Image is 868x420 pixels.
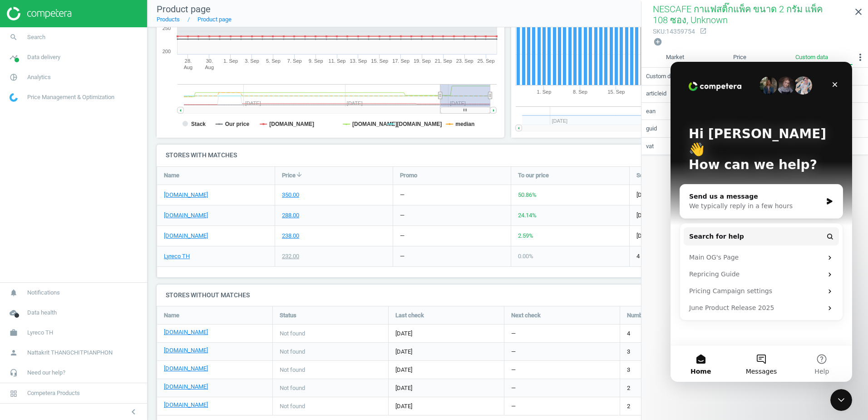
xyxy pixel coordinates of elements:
[830,389,852,411] iframe: Intercom live chat
[329,58,346,64] tspan: 11. Sep
[771,50,853,65] a: Custom data
[695,27,707,35] a: open_in_new
[5,324,22,341] i: work
[518,212,537,219] span: 24.14 %
[5,364,22,381] i: headset_mic
[7,7,71,20] img: ajHJNr6hYgQAAAAASUVORK5CYII=
[10,93,18,102] img: wGWNvw8QSZomAAAAABJRU5ErkJggg==
[163,49,171,54] text: 200
[397,121,442,127] tspan: [DOMAIN_NAME]
[371,58,388,64] tspan: 15. Sep
[128,406,139,417] i: chevron_left
[164,311,179,320] span: Name
[414,58,431,64] tspan: 19. Sep
[511,311,541,320] span: Next check
[395,384,497,392] span: [DATE]
[607,89,625,95] tspan: 15. Sep
[641,137,732,155] td: vat
[853,6,864,17] i: close
[456,58,473,64] tspan: 23. Sep
[709,50,771,65] a: Price
[296,171,303,178] i: arrow_downward
[280,384,305,392] span: Not found
[266,58,281,64] tspan: 5. Sep
[269,121,314,127] tspan: [DOMAIN_NAME]
[27,93,114,101] span: Price Management & Optimization
[245,58,259,64] tspan: 3. Sep
[164,346,208,355] a: [DOMAIN_NAME]
[641,50,709,65] a: Market
[157,4,211,15] span: Product page
[671,62,852,382] iframe: Intercom live chat
[191,121,206,127] tspan: Stack
[653,28,665,35] span: sku
[282,232,299,240] div: 238.00
[395,366,497,374] span: [DATE]
[5,344,22,361] i: person
[5,49,22,66] i: timeline
[280,348,305,356] span: Not found
[157,145,859,166] h4: Stores with matches
[641,120,732,137] td: guid
[27,289,60,297] span: Notifications
[518,232,533,239] span: 2.59 %
[164,232,208,240] a: [DOMAIN_NAME]
[164,365,208,373] a: [DOMAIN_NAME]
[282,211,299,220] div: 288.00
[455,121,474,127] tspan: median
[627,402,630,410] span: 2
[627,330,630,338] span: 4
[27,53,60,61] span: Data delivery
[653,37,662,46] i: add_circle
[184,65,193,70] tspan: Aug
[636,232,741,240] span: [DATE]
[400,232,404,240] div: —
[395,402,497,410] span: [DATE]
[641,103,732,120] td: ean
[27,73,51,81] span: Analytics
[350,58,367,64] tspan: 13. Sep
[309,58,323,64] tspan: 9. Sep
[27,33,45,41] span: Search
[164,401,208,409] a: [DOMAIN_NAME]
[157,16,180,23] a: Products
[27,349,113,357] span: Nattakrit THANGCHITPIANPHON
[653,27,695,36] div: : 14359754
[5,304,22,321] i: cloud_done
[392,58,409,64] tspan: 17. Sep
[205,65,214,70] tspan: Aug
[5,29,22,46] i: search
[164,211,208,220] a: [DOMAIN_NAME]
[400,252,404,260] div: —
[511,366,516,374] span: —
[395,348,497,356] span: [DATE]
[282,191,299,199] div: 350.00
[282,252,299,260] div: 232.00
[395,330,497,338] span: [DATE]
[157,285,859,306] h4: Stores without matches
[518,253,533,260] span: 0.00 %
[280,330,305,338] span: Not found
[197,16,232,23] a: Product page
[636,252,741,260] span: 4 hours ago
[511,330,516,338] span: —
[164,383,208,391] a: [DOMAIN_NAME]
[27,389,80,397] span: Competera Products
